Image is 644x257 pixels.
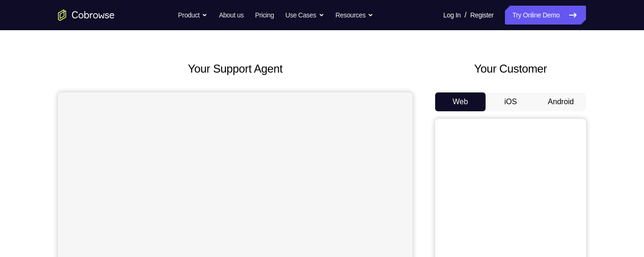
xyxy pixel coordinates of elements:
[505,6,586,25] a: Try Online Demo
[336,6,374,25] button: Resources
[285,6,324,25] button: Use Cases
[443,6,461,25] a: Log In
[255,6,274,25] a: Pricing
[435,92,486,111] button: Web
[219,6,243,25] a: About us
[178,6,208,25] button: Product
[486,92,536,111] button: iOS
[58,9,115,21] a: Go to the home page
[471,6,494,25] a: Register
[435,60,586,77] h2: Your Customer
[536,92,586,111] button: Android
[58,60,413,77] h2: Your Support Agent
[464,9,466,21] span: /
